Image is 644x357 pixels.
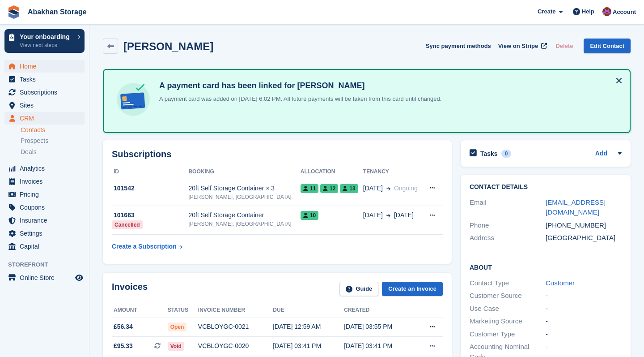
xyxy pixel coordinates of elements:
[301,211,318,220] span: 10
[112,184,188,193] div: 101542
[20,60,73,73] span: Home
[20,112,73,125] span: CRM
[4,86,85,99] a: menu
[156,95,441,103] p: A payment card was added on [DATE] 6:02 PM. All future payments will be taken from this card unti...
[595,149,607,159] a: Add
[4,99,85,112] a: menu
[20,240,73,253] span: Capital
[546,220,622,231] div: [PHONE_NUMBER]
[339,282,379,297] a: Guide
[538,7,555,16] span: Create
[426,39,491,53] button: Sync payment methods
[495,39,549,53] a: View on Stripe
[156,81,441,91] h4: A payment card has been linked for [PERSON_NAME]
[301,184,318,193] span: 11
[382,282,443,297] a: Create an Invoice
[394,211,414,220] span: [DATE]
[24,4,90,19] a: Abakhan Storage
[198,341,273,351] div: VCBLOYGC-0020
[602,7,611,16] img: William Abakhan
[4,240,85,253] a: menu
[20,86,73,99] span: Subscriptions
[470,278,546,288] div: Contact Type
[8,260,89,269] span: Storefront
[188,184,300,193] div: 20ft Self Storage Container × 3
[340,184,358,193] span: 13
[363,211,383,220] span: [DATE]
[168,342,184,351] span: Void
[114,81,152,118] img: card-linked-ebf98d0992dc2aeb22e95c0e3c79077019eb2392cfd83c6a337811c24bc77127.svg
[188,211,300,220] div: 20ft Self Storage Container
[546,329,622,340] div: -
[112,165,188,179] th: ID
[4,162,85,175] a: menu
[470,329,546,340] div: Customer Type
[4,112,85,125] a: menu
[4,175,85,188] a: menu
[4,201,85,214] a: menu
[20,41,73,49] p: View next steps
[112,211,188,220] div: 101663
[123,40,213,52] h2: [PERSON_NAME]
[4,29,85,53] a: Your onboarding View next steps
[470,198,546,218] div: Email
[301,165,363,179] th: Allocation
[320,184,338,193] span: 12
[20,175,73,188] span: Invoices
[114,341,133,351] span: £95.33
[470,291,546,301] div: Customer Source
[4,271,85,284] a: menu
[470,304,546,314] div: Use Case
[20,34,73,40] p: Your onboarding
[188,220,300,228] div: [PERSON_NAME], [GEOGRAPHIC_DATA]
[4,214,85,227] a: menu
[188,165,300,179] th: Booking
[21,126,85,134] a: Contacts
[363,184,383,193] span: [DATE]
[112,238,182,255] a: Create a Subscription
[112,282,148,297] h2: Invoices
[470,184,622,191] h2: Contact Details
[613,8,636,17] span: Account
[114,322,133,331] span: £56.34
[480,150,498,158] h2: Tasks
[546,279,575,287] a: Customer
[344,341,415,351] div: [DATE] 03:41 PM
[198,322,273,331] div: VCBLOYGC-0021
[470,220,546,231] div: Phone
[470,262,622,271] h2: About
[4,73,85,86] a: menu
[501,150,512,158] div: 0
[552,39,576,53] button: Delete
[546,291,622,301] div: -
[344,303,415,318] th: Created
[273,341,344,351] div: [DATE] 03:41 PM
[20,99,73,112] span: Sites
[21,137,48,145] span: Prospects
[20,227,73,240] span: Settings
[74,272,85,283] a: Preview store
[21,148,37,156] span: Deals
[112,149,443,159] h2: Subscriptions
[4,227,85,240] a: menu
[20,201,73,214] span: Coupons
[20,271,73,284] span: Online Store
[546,304,622,314] div: -
[21,147,85,157] a: Deals
[20,73,73,86] span: Tasks
[470,233,546,243] div: Address
[363,165,423,179] th: Tenancy
[4,60,85,73] a: menu
[546,316,622,327] div: -
[168,303,198,318] th: Status
[273,322,344,331] div: [DATE] 12:59 AM
[394,185,418,192] span: Ongoing
[273,303,344,318] th: Due
[344,322,415,331] div: [DATE] 03:55 PM
[188,193,300,201] div: [PERSON_NAME], [GEOGRAPHIC_DATA]
[198,303,273,318] th: Invoice number
[546,198,606,216] a: [EMAIL_ADDRESS][DOMAIN_NAME]
[470,316,546,327] div: Marketing Source
[21,136,85,146] a: Prospects
[584,39,631,53] a: Edit Contact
